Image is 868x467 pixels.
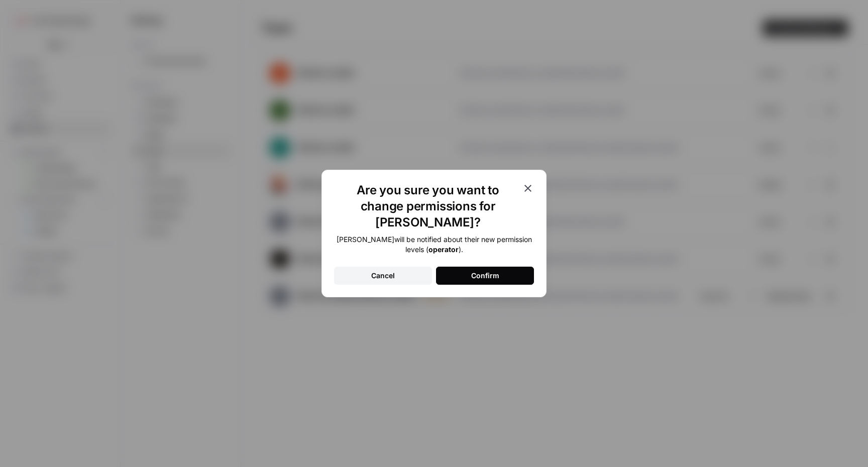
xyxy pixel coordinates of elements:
button: Confirm [436,267,534,285]
div: Confirm [471,271,499,281]
div: Cancel [371,271,395,281]
h1: Are you sure you want to change permissions for [PERSON_NAME]? [334,182,522,230]
b: operator [428,245,459,254]
div: [PERSON_NAME] will be notified about their new permission levels ( ). [334,235,534,255]
button: Cancel [334,267,432,285]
